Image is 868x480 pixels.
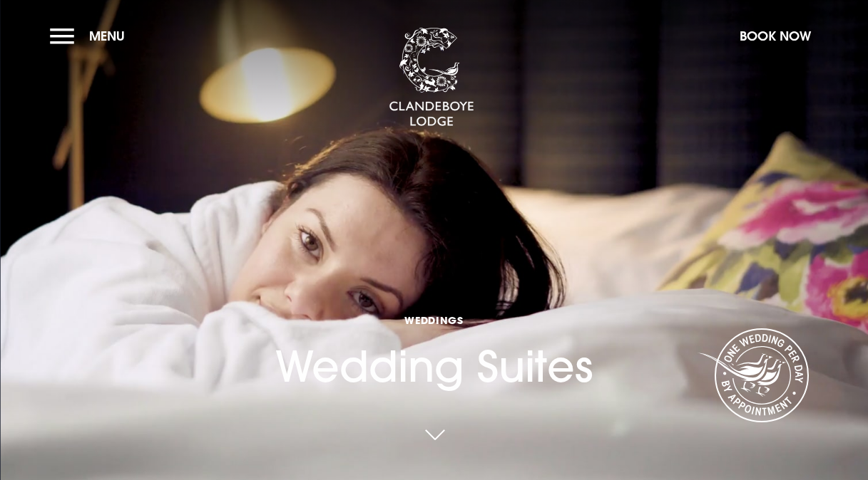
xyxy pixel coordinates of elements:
[275,313,593,392] h1: Wedding Suites
[89,28,125,44] span: Menu
[275,313,593,327] span: Weddings
[50,21,132,51] button: Menu
[732,21,818,51] button: Book Now
[389,28,474,127] img: Clandeboye Lodge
